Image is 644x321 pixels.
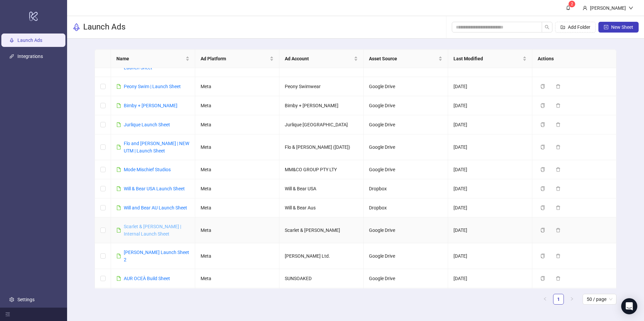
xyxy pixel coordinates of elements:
th: Asset Source [364,50,448,68]
a: Will and Bear AU Launch Sheet [124,205,187,210]
li: Previous Page [540,294,550,305]
span: file [116,103,121,108]
td: Meta [195,96,279,115]
button: right [567,294,577,305]
a: Launch Ads [17,38,42,43]
td: [DATE] [448,160,532,179]
td: [DATE] [448,77,532,96]
td: Will & Bear Aus [279,198,364,217]
sup: 2 [569,1,575,7]
span: delete [556,103,560,108]
td: Meta [195,288,279,314]
a: Integrations [17,54,43,59]
td: Meta [195,160,279,179]
td: Dropbox [364,198,448,217]
td: Meta [195,77,279,96]
td: Bimby + [PERSON_NAME] [279,96,364,115]
td: Google Drive [364,77,448,96]
span: delete [556,205,560,210]
span: rocket [72,23,80,31]
span: 2 [571,2,573,6]
td: Dropbox [364,179,448,198]
button: Add Folder [555,22,596,33]
td: Flo & [PERSON_NAME] ([DATE]) [279,134,364,160]
span: New Sheet [611,24,633,30]
a: Peony Swim | Launch Sheet [124,84,181,89]
td: Jurlique [GEOGRAPHIC_DATA] [279,115,364,134]
span: left [543,297,547,301]
span: delete [556,186,560,191]
span: file [116,167,121,172]
span: delete [556,122,560,127]
button: New Sheet [598,22,639,33]
span: user [583,6,587,10]
a: Jurlique Launch Sheet [124,122,170,127]
span: file [116,186,121,191]
th: Actions [532,50,616,68]
span: Ad Account [285,55,353,62]
span: menu-fold [5,312,10,317]
td: [DATE] [448,288,532,314]
a: Will & Bear USA Launch Sheet [124,186,185,191]
td: [PERSON_NAME] Ltd. [279,243,364,269]
span: folder-add [560,25,565,29]
td: Meta [195,179,279,198]
td: [DATE] [448,115,532,134]
span: copy [540,186,545,191]
button: left [540,294,550,305]
td: Google Drive [364,269,448,288]
span: delete [556,167,560,172]
span: Add Folder [568,24,590,30]
td: Scarlet & [PERSON_NAME] [279,217,364,243]
span: Asset Source [369,55,437,62]
td: [DATE] [448,269,532,288]
td: Meta [195,217,279,243]
td: [DATE] [448,134,532,160]
td: Google Drive [364,134,448,160]
span: delete [556,145,560,149]
td: Dropbox [364,288,448,314]
th: Last Modified [448,50,532,68]
span: file [116,84,121,89]
span: copy [540,228,545,233]
span: plus-square [604,25,608,29]
td: Meta [195,115,279,134]
th: Ad Platform [195,50,279,68]
a: Scarlet & [PERSON_NAME] | Internal Launch Sheet [124,224,181,237]
span: copy [540,103,545,108]
h3: Launch Ads [83,22,125,33]
li: Next Page [567,294,577,305]
td: Will & Bear USA [279,179,364,198]
td: Peony Swimwear [279,77,364,96]
td: Google Drive [364,160,448,179]
span: file [116,205,121,210]
a: Mode Mischief Studios [124,167,171,172]
td: [DATE] [448,96,532,115]
a: Bimby + [PERSON_NAME] [124,103,177,108]
td: Google Drive [364,96,448,115]
td: SUNSOAKED [279,269,364,288]
a: Settings [17,297,35,302]
td: [DATE] [448,198,532,217]
li: 1 [553,294,564,305]
td: Meta [195,243,279,269]
a: 1 [553,294,563,304]
td: Meta [195,269,279,288]
span: delete [556,276,560,281]
td: [DATE] [448,243,532,269]
span: delete [556,228,560,233]
td: Google Drive [364,243,448,269]
span: copy [540,205,545,210]
span: file [116,254,121,258]
span: Name [116,55,184,62]
a: AUR OCEÀ Build Sheet [124,276,170,281]
span: copy [540,84,545,89]
a: [PERSON_NAME] Launch Sheet 2 [124,250,189,262]
span: delete [556,84,560,89]
span: copy [540,122,545,127]
span: right [570,297,574,301]
span: file [116,228,121,233]
td: MM&CO GROUP PTY LTY [279,160,364,179]
td: Meta [195,134,279,160]
span: Last Modified [453,55,521,62]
